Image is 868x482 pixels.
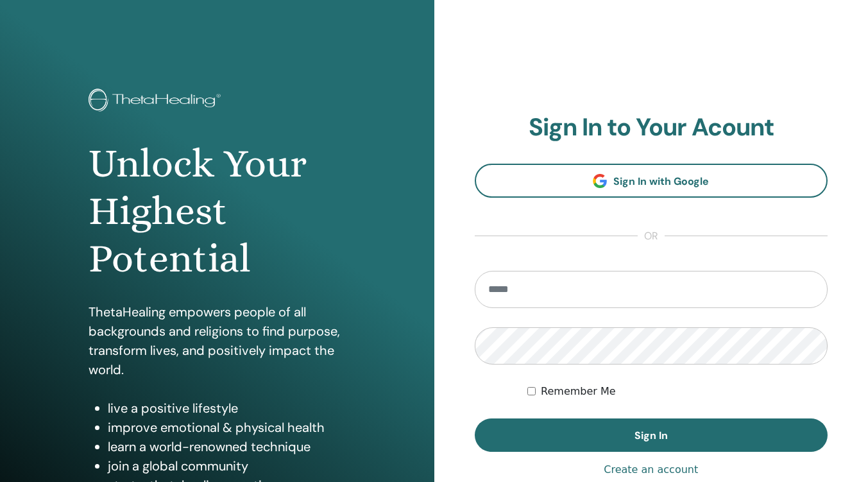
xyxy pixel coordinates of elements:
[527,384,828,399] div: Keep me authenticated indefinitely or until I manually logout
[541,384,616,399] label: Remember Me
[604,462,698,478] a: Create an account
[475,164,828,198] a: Sign In with Google
[634,429,668,442] span: Sign In
[638,228,665,244] span: or
[475,418,828,452] button: Sign In
[89,140,346,283] h1: Unlock Your Highest Potential
[475,113,828,142] h2: Sign In to Your Acount
[108,437,346,456] li: learn a world-renowned technique
[108,456,346,476] li: join a global community
[108,399,346,418] li: live a positive lifestyle
[613,175,709,188] span: Sign In with Google
[89,302,346,379] p: ThetaHealing empowers people of all backgrounds and religions to find purpose, transform lives, a...
[108,418,346,437] li: improve emotional & physical health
